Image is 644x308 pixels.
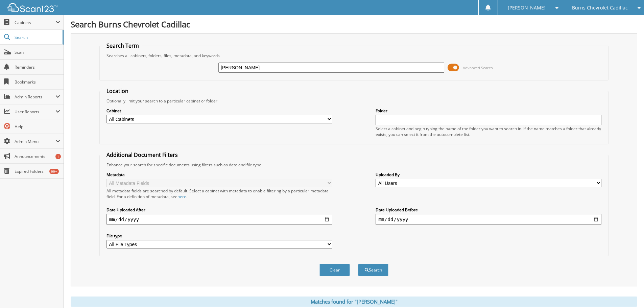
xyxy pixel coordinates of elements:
[106,233,332,239] label: File type
[103,162,605,168] div: Enhance your search for specific documents using filters such as date and file type.
[15,168,60,174] span: Expired Folders
[103,87,132,95] legend: Location
[71,19,637,30] h1: Search Burns Chevrolet Cadillac
[15,34,59,40] span: Search
[103,98,605,104] div: Optionally limit your search to a particular cabinet or folder
[106,172,332,177] label: Metadata
[376,108,601,114] label: Folder
[15,139,55,144] span: Admin Menu
[319,264,350,276] button: Clear
[106,188,332,199] div: All metadata fields are searched by default. Select a cabinet with metadata to enable filtering b...
[15,124,60,129] span: Help
[103,53,605,58] div: Searches all cabinets, folders, files, metadata, and keywords
[572,6,628,10] span: Burns Chevrolet Cadillac
[376,126,601,137] div: Select a cabinet and begin typing the name of the folder you want to search in. If the name match...
[15,153,60,159] span: Announcements
[15,109,55,115] span: User Reports
[55,154,61,159] div: 1
[106,214,332,225] input: start
[103,151,181,159] legend: Additional Document Filters
[15,20,55,25] span: Cabinets
[103,42,142,49] legend: Search Term
[15,64,60,70] span: Reminders
[376,214,601,225] input: end
[463,65,493,70] span: Advanced Search
[71,297,637,307] div: Matches found for "[PERSON_NAME]"
[106,207,332,213] label: Date Uploaded After
[15,79,60,85] span: Bookmarks
[7,3,57,12] img: scan123-logo-white.svg
[15,49,60,55] span: Scan
[177,194,186,199] a: here
[508,6,546,10] span: [PERSON_NAME]
[358,264,388,276] button: Search
[49,169,59,174] div: 99+
[106,108,332,114] label: Cabinet
[15,94,55,100] span: Admin Reports
[376,172,601,177] label: Uploaded By
[376,207,601,213] label: Date Uploaded Before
